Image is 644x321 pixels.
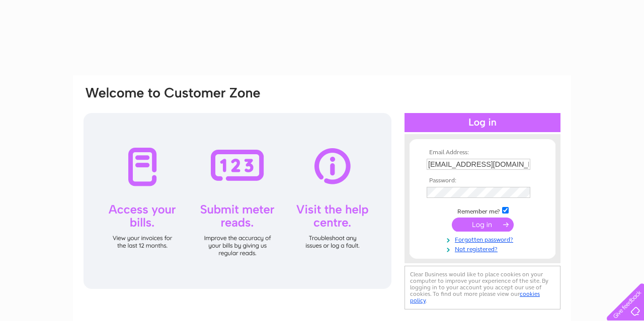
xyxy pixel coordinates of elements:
[410,290,540,304] a: cookies policy
[424,177,541,184] th: Password:
[427,244,541,253] a: Not registered?
[405,266,560,309] div: Clear Business would like to place cookies on your computer to improve your experience of the sit...
[424,205,541,216] td: Remember me?
[452,218,514,232] input: Submit
[427,234,541,244] a: Forgotten password?
[424,149,541,156] th: Email Address:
